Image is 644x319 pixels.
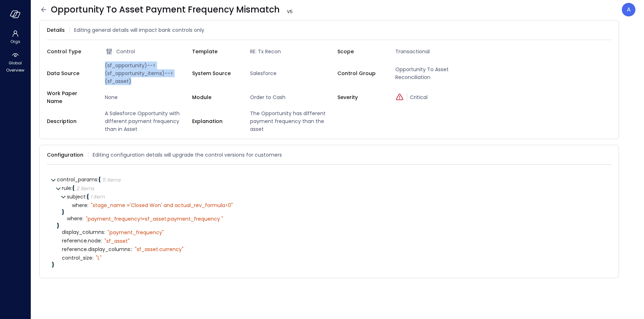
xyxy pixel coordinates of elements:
[47,117,93,125] span: Description
[247,48,337,55] span: RE: Tx Recon
[108,229,164,236] div: " payment_frequency"
[47,69,93,77] span: Data Source
[82,215,83,222] span: :
[74,26,204,34] span: Editing general details will impact bank controls only
[102,177,121,182] div: 5 items
[392,65,483,81] span: Opportunity To Asset Reconciliation
[87,193,89,200] span: {
[1,29,29,46] div: Orgs
[337,48,384,55] span: Scope
[67,193,87,200] span: subject
[102,109,192,133] span: A Salesforce Opportunity with different payment frequency than in Asset
[627,5,631,14] p: A
[392,48,483,55] span: Transactional
[52,262,606,267] div: }
[71,185,72,192] span: :
[67,216,83,221] span: where
[72,203,88,208] span: where
[51,4,296,15] span: Opportunity To Asset Payment Frequency Mismatch
[62,230,105,235] span: display_columns
[1,50,29,74] div: Global Overview
[192,93,239,101] span: Module
[57,223,606,228] div: }
[92,254,93,261] span: :
[62,210,606,215] div: }
[192,117,239,125] span: Explanation
[104,238,130,244] div: " sf_asset"
[96,255,102,261] div: " L"
[105,47,192,56] div: Control
[98,176,101,183] span: {
[72,185,75,192] span: {
[102,62,192,85] span: (sf_opportunity)-->(sf_opportunity_items)-->(sf_asset)
[62,238,102,244] span: reference.node
[10,38,20,45] span: Orgs
[247,93,337,101] span: Order to Cash
[101,237,102,244] span: :
[91,194,104,199] div: 1 item
[93,151,282,159] span: Editing configuration details will upgrade the control versions for customers
[284,8,296,15] span: V 5
[47,26,65,34] span: Details
[395,93,483,101] div: Critical
[62,185,72,192] span: rule
[192,69,239,77] span: System Source
[91,202,233,208] div: " stage_name ='Closed Won' and actual_rev_formula>0"
[62,255,93,261] span: control_size
[102,93,192,101] span: None
[337,93,384,101] span: Severity
[47,48,93,55] span: Control Type
[62,247,132,252] span: reference.display_columns:
[247,109,337,133] span: The Opportunity has different payment frequency than the asset
[622,3,635,16] div: Avi Brandwain
[131,246,132,253] span: :
[192,48,239,55] span: Template
[337,69,384,77] span: Control Group
[135,246,184,252] div: " sf_asset.currency"
[87,202,88,209] span: :
[86,216,223,222] div: " payment_frequency!=sf_asset.payment_frequency "
[86,193,87,200] span: :
[47,89,93,105] span: Work Paper Name
[247,69,337,77] span: Salesforce
[4,59,26,74] span: Global Overview
[97,176,98,183] span: :
[57,176,98,183] span: control_params
[47,151,83,159] span: Configuration
[76,186,94,191] div: 2 items
[104,229,105,236] span: :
